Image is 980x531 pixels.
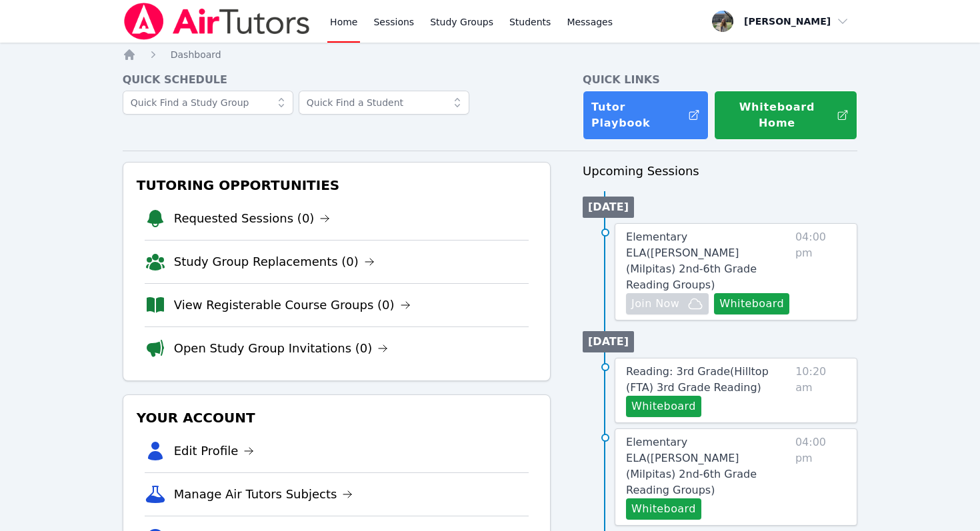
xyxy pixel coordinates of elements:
[626,229,790,293] a: Elementary ELA([PERSON_NAME] (Milpitas) 2nd-6th Grade Reading Groups)
[174,442,255,460] a: Edit Profile
[626,498,701,520] button: Whiteboard
[626,293,709,314] button: Join Now
[714,91,857,140] button: Whiteboard Home
[626,436,757,496] span: Elementary ELA ( [PERSON_NAME] (Milpitas) 2nd-6th Grade Reading Groups )
[174,253,375,271] a: Study Group Replacements (0)
[714,293,789,314] button: Whiteboard
[583,331,634,352] li: [DATE]
[299,91,469,115] input: Quick Find a Student
[123,48,858,61] nav: Breadcrumb
[626,364,790,396] a: Reading: 3rd Grade(Hilltop (FTA) 3rd Grade Reading)
[174,296,411,314] a: View Registerable Course Groups (0)
[583,91,709,140] a: Tutor Playbook
[626,365,769,394] span: Reading: 3rd Grade ( Hilltop (FTA) 3rd Grade Reading )
[123,91,293,115] input: Quick Find a Study Group
[134,406,539,430] h3: Your Account
[626,434,790,498] a: Elementary ELA([PERSON_NAME] (Milpitas) 2nd-6th Grade Reading Groups)
[631,296,679,312] span: Join Now
[583,162,857,181] h3: Upcoming Sessions
[626,396,701,417] button: Whiteboard
[174,339,389,358] a: Open Study Group Invitations (0)
[174,209,331,228] a: Requested Sessions (0)
[583,197,634,218] li: [DATE]
[174,485,353,504] a: Manage Air Tutors Subjects
[795,229,846,314] span: 04:00 pm
[567,15,613,29] span: Messages
[171,49,221,60] span: Dashboard
[123,72,551,88] h4: Quick Schedule
[134,173,539,197] h3: Tutoring Opportunities
[171,48,221,61] a: Dashboard
[795,434,846,520] span: 04:00 pm
[795,364,846,417] span: 10:20 am
[123,3,311,40] img: Air Tutors
[583,72,857,88] h4: Quick Links
[626,231,757,291] span: Elementary ELA ( [PERSON_NAME] (Milpitas) 2nd-6th Grade Reading Groups )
